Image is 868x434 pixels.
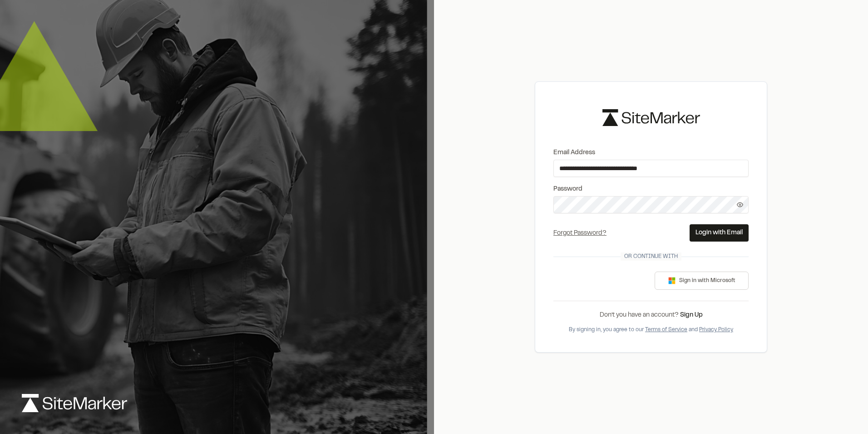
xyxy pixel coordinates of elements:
[621,252,681,261] span: Or continue with
[680,313,703,318] a: Sign Up
[553,231,607,236] a: Forgot Password?
[553,326,749,334] div: By signing in, you agree to our and
[699,326,733,334] button: Privacy Policy
[549,271,641,291] iframe: Sign in with Google Button
[22,394,127,412] img: logo-white-rebrand.svg
[553,184,749,194] label: Password
[655,272,749,290] button: Sign in with Microsoft
[602,109,700,126] img: logo-black-rebrand.svg
[690,224,749,242] button: Login with Email
[553,310,749,320] div: Don’t you have an account?
[553,148,749,158] label: Email Address
[645,326,687,334] button: Terms of Service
